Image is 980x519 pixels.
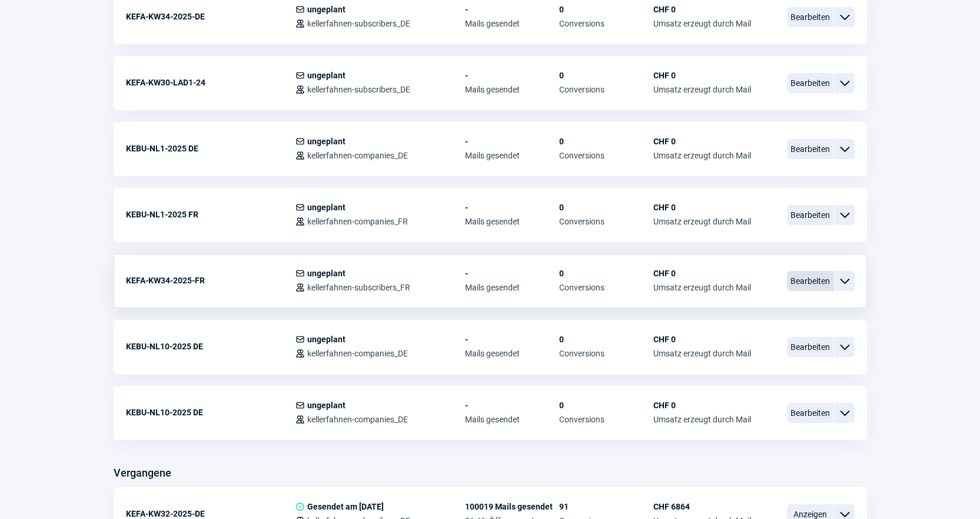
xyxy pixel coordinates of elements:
[653,137,751,146] span: CHF 0
[465,502,559,511] span: 100019 Mails gesendet
[465,335,559,344] span: -
[307,349,408,358] span: kellerfahnen-companies_DE
[653,283,751,292] span: Umsatz erzeugt durch Mail
[653,203,751,212] span: CHF 0
[559,151,653,160] span: Conversions
[307,415,408,424] span: kellerfahnen-companies_DE
[559,269,653,278] span: 0
[465,71,559,80] span: -
[126,269,295,292] div: KEFA-KW34-2025-FR
[465,349,559,358] span: Mails gesendet
[559,283,653,292] span: Conversions
[307,137,346,146] span: ungeplant
[787,403,834,423] span: Bearbeiten
[126,401,295,424] div: KEBU-NL10-2025 DE
[465,5,559,14] span: -
[787,205,834,225] span: Bearbeiten
[653,269,751,278] span: CHF 0
[465,137,559,146] span: -
[559,137,653,146] span: 0
[465,401,559,410] span: -
[307,85,410,94] span: kellerfahnen-subscribers_DE
[465,269,559,278] span: -
[126,137,295,160] div: KEBU-NL1-2025 DE
[559,502,653,511] span: 91
[307,401,346,410] span: ungeplant
[126,71,295,94] div: KEFA-KW30-LAD1-24
[787,337,834,357] span: Bearbeiten
[126,203,295,226] div: KEBU-NL1-2025 FR
[559,401,653,410] span: 0
[465,203,559,212] span: -
[559,217,653,226] span: Conversions
[653,502,751,511] span: CHF 6864
[653,85,751,94] span: Umsatz erzeugt durch Mail
[653,349,751,358] span: Umsatz erzeugt durch Mail
[307,269,346,278] span: ungeplant
[465,151,559,160] span: Mails gesendet
[465,85,559,94] span: Mails gesendet
[653,415,751,424] span: Umsatz erzeugt durch Mail
[559,85,653,94] span: Conversions
[559,71,653,80] span: 0
[307,502,384,511] span: Gesendet am [DATE]
[114,464,171,482] h3: Vergangene
[787,271,834,291] span: Bearbeiten
[307,283,410,292] span: kellerfahnen-subscribers_FR
[653,71,751,80] span: CHF 0
[465,415,559,424] span: Mails gesendet
[787,73,834,93] span: Bearbeiten
[787,139,834,159] span: Bearbeiten
[307,71,346,80] span: ungeplant
[653,151,751,160] span: Umsatz erzeugt durch Mail
[126,335,295,358] div: KEBU-NL10-2025 DE
[126,5,295,28] div: KEFA-KW34-2025-DE
[465,217,559,226] span: Mails gesendet
[465,283,559,292] span: Mails gesendet
[559,335,653,344] span: 0
[559,19,653,28] span: Conversions
[307,203,346,212] span: ungeplant
[653,335,751,344] span: CHF 0
[465,19,559,28] span: Mails gesendet
[307,5,346,14] span: ungeplant
[559,349,653,358] span: Conversions
[559,203,653,212] span: 0
[307,151,408,160] span: kellerfahnen-companies_DE
[653,19,751,28] span: Umsatz erzeugt durch Mail
[307,19,410,28] span: kellerfahnen-subscribers_DE
[307,335,346,344] span: ungeplant
[559,415,653,424] span: Conversions
[653,217,751,226] span: Umsatz erzeugt durch Mail
[653,401,751,410] span: CHF 0
[653,5,751,14] span: CHF 0
[559,5,653,14] span: 0
[787,7,834,27] span: Bearbeiten
[307,217,408,226] span: kellerfahnen-companies_FR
